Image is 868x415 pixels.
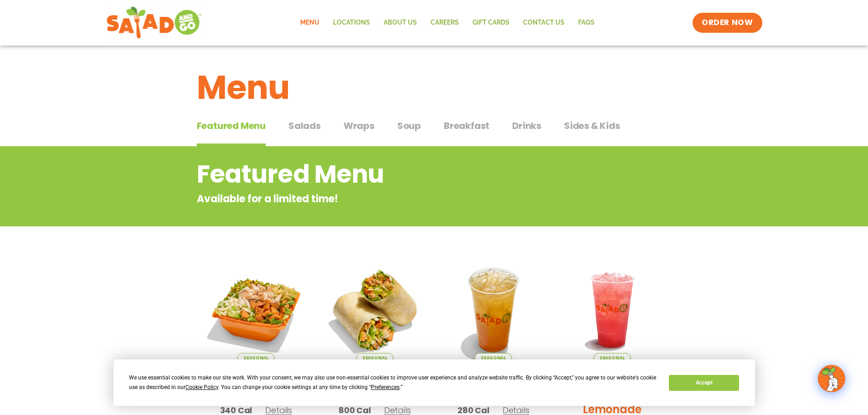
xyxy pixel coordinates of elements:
div: We use essential cookies to make our site work. With your consent, we may also use non-essential ... [129,373,658,392]
h2: Featured Menu [197,156,598,193]
img: Product photo for Blackberry Bramble Lemonade [560,257,665,363]
span: Drinks [512,119,541,133]
span: Cookie Policy [185,384,218,390]
button: Accept [669,375,739,391]
img: new-SAG-logo-768×292 [106,5,202,41]
span: ORDER NOW [702,17,753,28]
h1: Menu [197,63,672,112]
span: Preferences [371,384,400,390]
div: Cookie Consent Prompt [113,359,755,406]
span: Soup [397,119,421,133]
span: Seasonal [594,353,631,363]
span: Breakfast [444,119,489,133]
a: About Us [377,12,424,33]
span: Seasonal [475,353,512,363]
img: Product photo for Southwest Harvest Wrap [322,257,427,363]
a: ORDER NOW [693,13,762,33]
div: Tabbed content [197,116,672,147]
span: Seasonal [237,353,274,363]
a: Contact Us [516,12,571,33]
img: Product photo for Southwest Harvest Salad [204,257,309,363]
a: GIFT CARDS [466,12,516,33]
span: Seasonal [356,353,393,363]
p: Available for a limited time! [197,191,598,206]
a: Careers [424,12,466,33]
img: wpChatIcon [819,366,844,391]
span: Salads [288,119,321,133]
a: Locations [326,12,377,33]
span: Sides & Kids [564,119,620,133]
img: Product photo for Apple Cider Lemonade [441,257,546,363]
span: Featured Menu [197,119,266,133]
a: Menu [293,12,326,33]
a: FAQs [571,12,601,33]
span: Wraps [344,119,375,133]
nav: Menu [293,12,601,33]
